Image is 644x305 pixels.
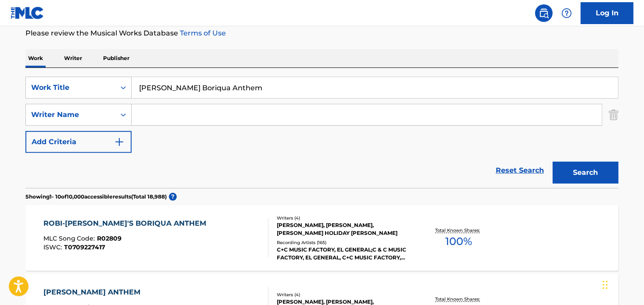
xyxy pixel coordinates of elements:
div: ROBI-[PERSON_NAME]'S BORIQUA ANTHEM [43,218,211,229]
div: [PERSON_NAME], [PERSON_NAME], [PERSON_NAME] HOLIDAY [PERSON_NAME] [277,221,409,237]
div: Drag [603,272,608,298]
div: [PERSON_NAME] ANTHEM [43,287,145,298]
div: Writers ( 4 ) [277,291,409,298]
img: search [539,8,549,18]
a: Reset Search [491,161,548,180]
p: Total Known Shares: [435,296,482,302]
p: Total Known Shares: [435,227,482,234]
div: Recording Artists ( 165 ) [277,239,409,246]
p: Showing 1 - 10 of 10,000 accessible results (Total 18,988 ) [25,193,167,201]
img: help [562,8,572,18]
div: Writer Name [31,110,110,120]
span: R02809 [97,234,122,242]
p: Work [25,49,46,67]
p: Publisher [100,49,132,67]
span: ? [169,193,177,201]
p: Writer [61,49,85,67]
button: Add Criteria [25,131,132,153]
div: C+C MUSIC FACTORY, EL GENERAL;C & C MUSIC FACTORY, EL GENERAL, C+C MUSIC FACTORY, C&C MUSIC FACTO... [277,246,409,262]
span: ISWC : [43,243,64,251]
div: Writers ( 4 ) [277,215,409,221]
a: Terms of Use [178,29,226,37]
img: MLC Logo [11,7,44,19]
iframe: Chat Widget [600,263,644,305]
span: T0709227417 [64,243,106,251]
span: 100 % [445,234,472,249]
div: Help [558,4,576,22]
div: Work Title [31,82,110,93]
a: Log In [581,2,633,24]
p: Please review the Musical Works Database [25,28,619,39]
img: Delete Criterion [609,104,619,126]
a: Public Search [535,4,553,22]
span: MLC Song Code : [43,234,97,242]
a: ROBI-[PERSON_NAME]'S BORIQUA ANTHEMMLC Song Code:R02809ISWC:T0709227417Writers (4)[PERSON_NAME], ... [25,205,619,271]
form: Search Form [25,77,619,188]
img: 9d2ae6d4665cec9f34b9.svg [114,137,125,147]
button: Search [553,162,619,184]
